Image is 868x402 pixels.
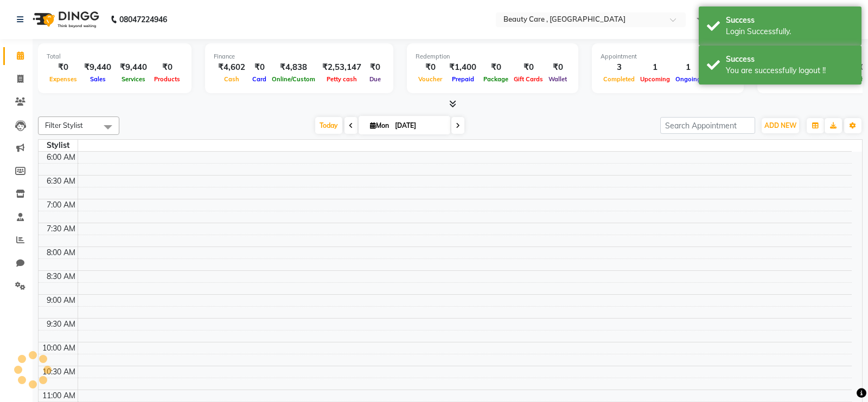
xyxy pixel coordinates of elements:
span: ADD NEW [764,121,796,129]
div: 9:30 AM [44,319,78,330]
span: Filter Stylist [45,121,83,129]
div: Redemption [416,52,570,61]
div: ₹0 [546,61,570,74]
div: Appointment [601,52,735,61]
div: Total [47,52,183,61]
div: 10:00 AM [40,342,78,354]
span: Wallet [546,75,570,83]
span: Mon [367,121,392,129]
span: Services [119,75,148,83]
div: Success [726,54,853,65]
div: ₹0 [151,61,183,74]
span: Card [250,75,269,83]
div: 6:30 AM [44,176,78,187]
div: 9:00 AM [44,295,78,306]
div: 7:00 AM [44,199,78,211]
div: 11:00 AM [40,390,78,401]
div: ₹9,440 [116,61,151,74]
span: Products [151,75,183,83]
span: Online/Custom [269,75,318,83]
div: ₹9,440 [80,61,116,74]
span: Due [367,75,384,83]
b: 08047224946 [119,4,167,35]
div: ₹4,602 [214,61,250,74]
input: Search Appointment [660,117,755,134]
span: Ongoing [673,75,704,83]
div: Finance [214,52,385,61]
img: logo [28,4,102,35]
div: 3 [601,61,637,74]
div: Login Successfully. [726,26,853,37]
span: Gift Cards [511,75,546,83]
div: 1 [673,61,704,74]
div: 7:30 AM [44,223,78,235]
div: 6:00 AM [44,152,78,163]
span: Expenses [47,75,80,83]
span: Sales [87,75,108,83]
div: ₹0 [47,61,80,74]
span: Today [315,117,342,134]
button: ADD NEW [762,118,799,133]
span: Petty cash [324,75,360,83]
span: Package [481,75,511,83]
div: ₹0 [416,61,445,74]
div: 1 [637,61,673,74]
div: ₹0 [366,61,385,74]
div: 8:30 AM [44,271,78,282]
span: Prepaid [449,75,477,83]
div: ₹0 [250,61,269,74]
div: ₹0 [481,61,511,74]
div: Success [726,15,853,26]
div: 8:00 AM [44,247,78,258]
div: ₹2,53,147 [318,61,366,74]
span: Voucher [416,75,445,83]
input: 2025-09-01 [392,118,446,134]
div: ₹0 [511,61,546,74]
div: ₹1,400 [445,61,481,74]
span: Cash [221,75,242,83]
div: You are successfully logout !! [726,65,853,76]
span: Completed [601,75,637,83]
span: Upcoming [637,75,673,83]
div: 10:30 AM [40,366,78,378]
div: Stylist [39,140,78,151]
div: ₹4,838 [269,61,318,74]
